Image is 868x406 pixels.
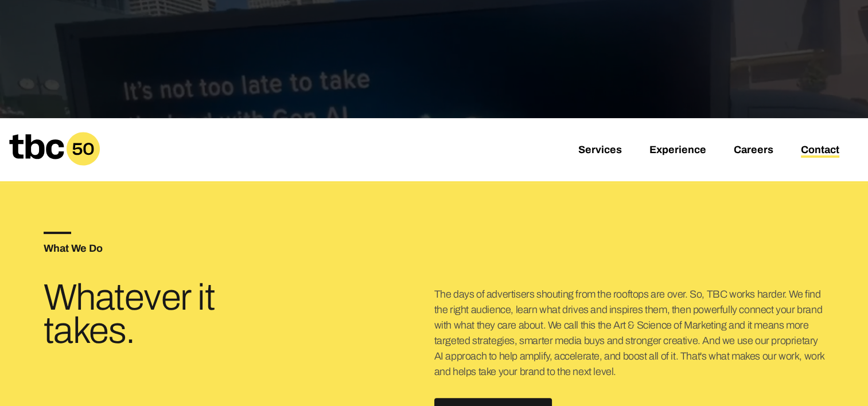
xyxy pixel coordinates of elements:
a: Home [9,158,100,170]
a: Careers [734,144,773,158]
a: Services [578,144,622,158]
a: Experience [649,144,706,158]
a: Contact [801,144,839,158]
p: The days of advertisers shouting from the rooftops are over. So, TBC works harder. We find the ri... [434,287,825,380]
h3: Whatever it takes. [44,281,304,348]
h5: What We Do [44,243,434,253]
